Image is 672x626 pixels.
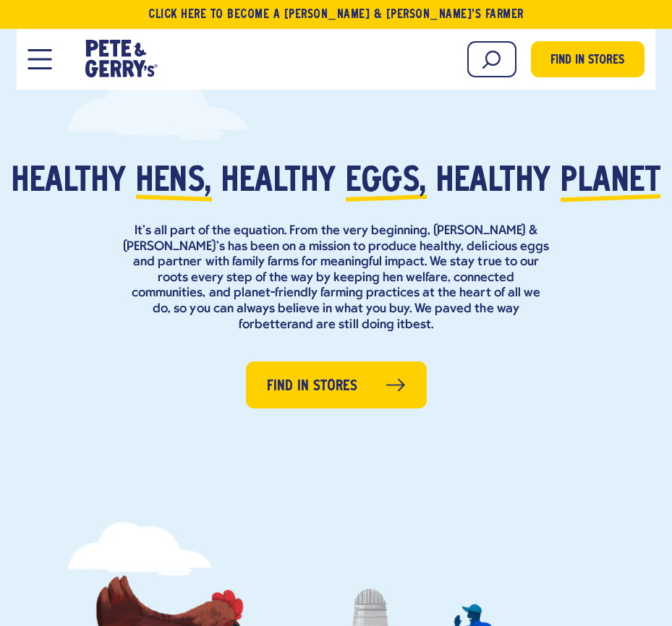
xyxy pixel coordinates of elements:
span: healthy [221,160,336,204]
span: Find in Stores [267,375,357,398]
span: Healthy [12,160,127,204]
strong: better [255,318,292,332]
a: Find in Stores [246,361,427,408]
strong: best [405,318,431,332]
button: Open Mobile Menu Modal Dialog [27,49,51,69]
span: hens, [136,160,212,204]
p: It’s all part of the equation. From the very beginning, [PERSON_NAME] & [PERSON_NAME]’s has been ... [123,223,550,333]
input: Search [467,41,516,77]
a: Find in Stores [531,41,645,77]
span: healthy [436,160,551,204]
span: planet [561,160,660,204]
span: eggs, [346,160,427,204]
span: Find in Stores [550,51,624,71]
